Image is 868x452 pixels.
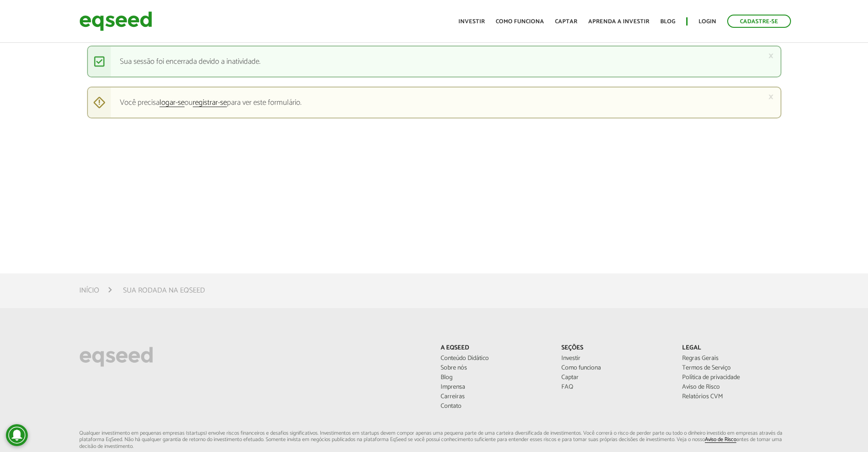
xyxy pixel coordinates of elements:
a: Política de privacidade [682,375,789,381]
a: Carreiras [441,394,548,400]
p: Legal [682,344,789,352]
a: Como funciona [561,365,668,371]
a: Imprensa [441,384,548,390]
a: registrar-se [193,99,227,107]
a: Como funciona [496,19,544,25]
a: Blog [660,19,675,25]
a: Blog [441,375,548,381]
a: Aviso de Risco [705,437,736,443]
a: Sobre nós [441,365,548,371]
a: × [768,92,774,102]
a: Captar [561,375,668,381]
p: A EqSeed [441,344,548,352]
a: Aviso de Risco [682,384,789,390]
a: Captar [555,19,577,25]
a: FAQ [561,384,668,390]
p: Seções [561,344,668,352]
a: Login [699,19,716,25]
a: logar-se [159,99,185,107]
a: Aprenda a investir [588,19,649,25]
img: EqSeed Logo [79,344,153,369]
a: Termos de Serviço [682,365,789,371]
a: Contato [441,403,548,410]
a: Investir [458,19,485,25]
div: Você precisa ou para ver este formulário. [87,87,781,118]
a: Início [79,287,99,294]
a: Regras Gerais [682,355,789,362]
img: EqSeed [79,9,152,33]
a: Investir [561,355,668,362]
a: Conteúdo Didático [441,355,548,362]
li: Sua rodada na EqSeed [123,284,205,297]
a: × [768,51,774,61]
a: Cadastre-se [727,15,791,28]
div: Sua sessão foi encerrada devido a inatividade. [87,46,781,77]
a: Relatórios CVM [682,394,789,400]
